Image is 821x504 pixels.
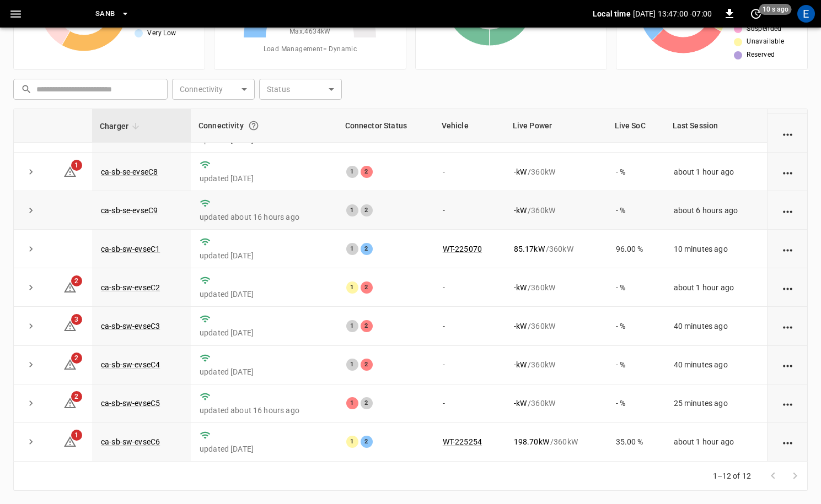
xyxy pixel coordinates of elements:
[101,245,160,253] a: ca-sb-sw-evseC1
[505,109,607,143] th: Live Power
[665,423,767,462] td: about 1 hour ago
[607,153,665,191] td: - %
[23,241,39,257] button: expand row
[346,436,358,448] div: 1
[747,36,784,47] span: Unavailable
[514,321,598,332] div: / 360 kW
[607,191,665,230] td: - %
[434,268,505,307] td: -
[665,346,767,384] td: 40 minutes ago
[607,384,665,423] td: - %
[665,230,767,268] td: 10 minutes ago
[361,320,373,332] div: 2
[101,322,160,330] a: ca-sb-sw-evseC3
[361,204,373,216] div: 2
[781,282,795,293] div: action cell options
[514,205,527,216] p: - kW
[346,243,358,255] div: 1
[200,366,329,377] p: updated [DATE]
[514,436,549,447] p: 198.70 kW
[63,283,77,291] a: 2
[63,167,77,176] a: 1
[23,318,39,334] button: expand row
[23,202,39,219] button: expand row
[101,399,160,408] a: ca-sb-sw-evseC5
[63,360,77,368] a: 2
[781,243,795,254] div: action cell options
[607,109,665,143] th: Live SoC
[434,153,505,191] td: -
[514,282,598,293] div: / 360 kW
[361,281,373,294] div: 2
[200,212,329,223] p: updated about 16 hours ago
[443,245,482,253] a: WT-225070
[101,283,160,292] a: ca-sb-sw-evseC2
[747,50,775,61] span: Reserved
[100,120,143,133] span: Charger
[607,423,665,462] td: 35.00 %
[514,359,598,370] div: / 360 kW
[200,289,329,300] p: updated [DATE]
[101,206,158,215] a: ca-sb-se-evseC9
[514,359,527,370] p: - kW
[200,443,329,454] p: updated [DATE]
[200,250,329,261] p: updated [DATE]
[759,4,792,15] span: 10 s ago
[607,346,665,384] td: - %
[633,8,712,19] p: [DATE] 13:47:00 -07:00
[101,437,160,446] a: ca-sb-sw-evseC6
[514,243,545,254] p: 85.17 kW
[747,5,765,23] button: set refresh interval
[244,116,264,136] button: Connection between the charger and our software.
[198,116,330,136] div: Connectivity
[101,360,160,369] a: ca-sb-sw-evseC4
[434,384,505,423] td: -
[23,279,39,296] button: expand row
[607,230,665,268] td: 96.00 %
[361,166,373,178] div: 2
[747,24,782,35] span: Suspended
[361,397,373,409] div: 2
[514,436,598,447] div: / 360 kW
[665,307,767,345] td: 40 minutes ago
[514,205,598,216] div: / 360 kW
[781,359,795,370] div: action cell options
[607,268,665,307] td: - %
[607,307,665,345] td: - %
[665,109,767,143] th: Last Session
[434,109,505,143] th: Vehicle
[289,26,331,37] span: Max. 4634 kW
[346,281,358,294] div: 1
[593,8,631,19] p: Local time
[147,28,176,39] span: Very Low
[781,436,795,447] div: action cell options
[95,8,115,20] span: SanB
[264,44,357,55] span: Load Management = Dynamic
[443,437,482,446] a: WT-225254
[797,5,815,23] div: profile-icon
[71,430,82,441] span: 1
[361,359,373,371] div: 2
[71,160,82,171] span: 1
[63,321,77,330] a: 3
[71,391,82,402] span: 2
[346,166,358,178] div: 1
[200,327,329,338] p: updated [DATE]
[361,243,373,255] div: 2
[665,191,767,230] td: about 6 hours ago
[781,128,795,139] div: action cell options
[346,320,358,332] div: 1
[713,470,752,481] p: 1–12 of 12
[434,346,505,384] td: -
[23,395,39,411] button: expand row
[434,191,505,230] td: -
[200,173,329,184] p: updated [DATE]
[23,433,39,450] button: expand row
[514,282,527,293] p: - kW
[71,353,82,364] span: 2
[665,153,767,191] td: about 1 hour ago
[514,321,527,332] p: - kW
[781,205,795,216] div: action cell options
[781,321,795,332] div: action cell options
[346,397,358,409] div: 1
